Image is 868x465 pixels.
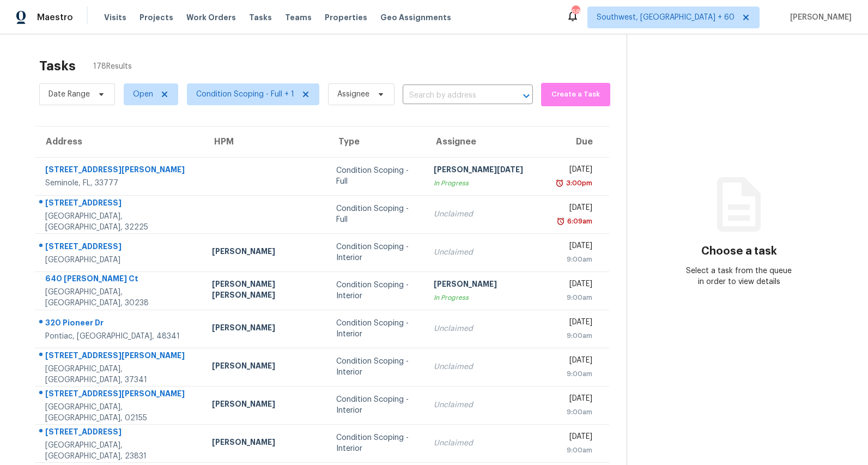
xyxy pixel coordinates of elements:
div: 9:00am [558,254,592,265]
th: HPM [203,126,328,157]
div: Unclaimed [434,438,541,449]
div: [GEOGRAPHIC_DATA], [GEOGRAPHIC_DATA], 30238 [45,287,195,309]
div: [PERSON_NAME] [434,279,541,292]
div: [GEOGRAPHIC_DATA], [GEOGRAPHIC_DATA], 02155 [45,402,195,424]
div: [DATE] [558,393,592,407]
div: [PERSON_NAME][DATE] [434,164,541,178]
span: Visits [104,12,126,23]
span: Create a Task [547,88,605,101]
span: Condition Scoping - Full + 1 [196,89,294,100]
div: 320 Pioneer Dr [45,317,195,331]
div: Condition Scoping - Full [336,165,416,187]
div: Select a task from the queue in order to view details [683,265,795,287]
div: [STREET_ADDRESS][PERSON_NAME] [45,350,195,364]
div: Pontiac, [GEOGRAPHIC_DATA], 48341 [45,331,195,342]
div: [GEOGRAPHIC_DATA] [45,255,195,265]
div: [DATE] [558,317,592,330]
div: 6:09am [565,216,592,227]
span: Teams [285,12,312,23]
div: [STREET_ADDRESS] [45,197,195,211]
div: 9:00am [558,369,592,379]
span: Date Range [48,89,90,100]
span: Geo Assignments [380,12,451,23]
div: [DATE] [558,240,592,254]
div: [PERSON_NAME] [212,437,319,450]
span: Work Orders [186,12,236,23]
div: [PERSON_NAME] [PERSON_NAME] [212,279,319,303]
div: Unclaimed [434,247,541,258]
div: [PERSON_NAME] [212,360,319,374]
div: 9:00am [558,407,592,418]
span: Open [133,89,153,100]
div: [STREET_ADDRESS] [45,241,195,255]
div: 3:00pm [564,178,592,189]
div: Unclaimed [434,209,541,220]
div: 640 [PERSON_NAME] Ct [45,273,195,287]
th: Assignee [425,126,550,157]
span: 178 Results [93,61,132,72]
h3: Choose a task [701,246,777,257]
th: Address [35,126,203,157]
span: [PERSON_NAME] [786,12,852,23]
div: [STREET_ADDRESS][PERSON_NAME] [45,164,195,178]
div: Unclaimed [434,400,541,410]
div: Condition Scoping - Interior [336,280,416,301]
div: [STREET_ADDRESS] [45,426,195,440]
div: 9:00am [558,445,592,456]
div: 9:00am [558,292,592,303]
div: [PERSON_NAME] [212,398,319,412]
div: Condition Scoping - Interior [336,432,416,454]
h2: Tasks [39,61,76,71]
th: Type [327,126,424,157]
div: [DATE] [558,164,592,178]
div: [STREET_ADDRESS][PERSON_NAME] [45,388,195,402]
div: Seminole, FL, 33777 [45,178,195,189]
div: [DATE] [558,202,592,216]
div: [DATE] [558,355,592,369]
div: [GEOGRAPHIC_DATA], [GEOGRAPHIC_DATA], 37341 [45,364,195,385]
span: Properties [325,12,367,23]
div: 681 [572,7,579,17]
span: Southwest, [GEOGRAPHIC_DATA] + 60 [597,12,735,23]
span: Maestro [37,12,73,23]
div: [PERSON_NAME] [212,246,319,259]
div: [DATE] [558,279,592,292]
div: Condition Scoping - Interior [336,241,416,263]
div: Condition Scoping - Interior [336,394,416,416]
div: Condition Scoping - Interior [336,356,416,378]
th: Due [549,126,609,157]
div: In Progress [434,292,541,303]
div: Condition Scoping - Full [336,203,416,225]
div: Unclaimed [434,323,541,334]
input: Search by address [403,87,502,104]
div: In Progress [434,178,541,189]
div: [PERSON_NAME] [212,322,319,336]
div: Condition Scoping - Interior [336,318,416,340]
div: [DATE] [558,431,592,445]
button: Open [519,88,534,104]
button: Create a Task [541,83,610,106]
div: Unclaimed [434,361,541,372]
img: Overdue Alarm Icon [555,178,564,189]
img: Overdue Alarm Icon [556,216,565,227]
span: Assignee [337,89,369,100]
span: Tasks [249,14,272,21]
div: [GEOGRAPHIC_DATA], [GEOGRAPHIC_DATA], 23831 [45,440,195,462]
div: [GEOGRAPHIC_DATA], [GEOGRAPHIC_DATA], 32225 [45,211,195,233]
div: 9:00am [558,330,592,341]
span: Projects [139,12,173,23]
